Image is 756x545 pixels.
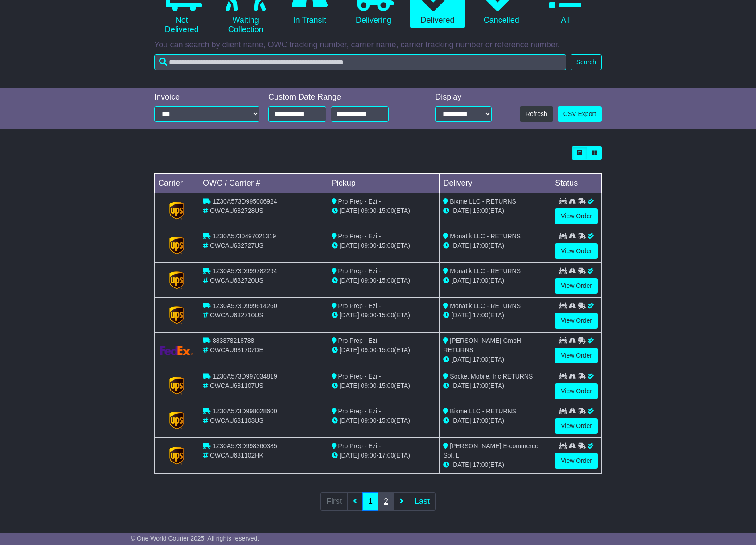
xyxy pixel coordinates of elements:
span: [DATE] [451,277,471,284]
button: Refresh [520,106,553,122]
span: 17:00 [472,461,488,468]
span: 09:00 [361,382,377,389]
img: GetCarrierServiceLogo [169,237,185,254]
span: 17:00 [472,312,488,319]
div: (ETA) [443,311,547,320]
div: - (ETA) [332,416,436,425]
span: [DATE] [451,312,471,319]
span: 17:00 [472,382,488,389]
span: Socket Mobile, Inc RETURNS [450,373,533,380]
span: 1Z30A573D998360385 [213,442,277,449]
a: CSV Export [558,106,602,122]
div: (ETA) [443,381,547,391]
span: OWCAU632720US [210,277,263,284]
td: Delivery [440,174,551,193]
span: 15:00 [378,417,394,424]
span: [DATE] [451,207,471,214]
img: GetCarrierServiceLogo [169,202,185,220]
span: 15:00 [378,277,394,284]
span: [DATE] [340,312,359,319]
span: Monatik LLC - RETURNS [450,233,521,240]
div: - (ETA) [332,276,436,285]
span: 17:00 [472,242,488,249]
td: OWC / Carrier # [199,174,328,193]
a: View Order [555,313,598,329]
span: 09:00 [361,452,377,459]
span: 1Z30A573D999782294 [213,267,277,275]
a: View Order [555,208,598,224]
a: View Order [555,418,598,434]
span: 15:00 [378,382,394,389]
div: (ETA) [443,355,547,364]
span: 15:00 [378,346,394,354]
span: 15:00 [378,242,394,249]
span: 09:00 [361,312,377,319]
a: 2 [378,492,394,511]
span: 1Z30A573D995006924 [213,198,277,205]
a: Last [409,492,436,511]
span: [DATE] [451,417,471,424]
span: [DATE] [340,346,359,354]
span: [DATE] [340,452,359,459]
div: - (ETA) [332,241,436,250]
img: GetCarrierServiceLogo [169,271,185,289]
span: 883378218788 [213,337,254,344]
a: View Order [555,243,598,259]
span: Monatik LLC - RETURNS [450,302,521,309]
div: - (ETA) [332,381,436,391]
div: (ETA) [443,206,547,216]
img: GetCarrierServiceLogo [169,306,185,324]
span: © One World Courier 2025. All rights reserved. [131,535,259,542]
span: 15:00 [378,207,394,214]
div: (ETA) [443,460,547,470]
a: View Order [555,383,598,399]
div: Display [435,92,492,102]
div: (ETA) [443,276,547,285]
span: Pro Prep - Ezi - [338,442,381,449]
div: - (ETA) [332,311,436,320]
span: OWCAU632727US [210,242,263,249]
span: 1Z30A573D997034819 [213,373,277,380]
span: 1Z30A573D999614260 [213,302,277,309]
span: Pro Prep - Ezi - [338,408,381,415]
span: 17:00 [472,356,488,363]
div: (ETA) [443,241,547,250]
img: GetCarrierServiceLogo [160,346,193,355]
span: OWCAU632710US [210,312,263,319]
span: OWCAU631707DE [210,346,263,354]
span: [DATE] [451,356,471,363]
span: 15:00 [378,312,394,319]
span: 09:00 [361,417,377,424]
img: GetCarrierServiceLogo [169,377,185,395]
span: [DATE] [451,461,471,468]
span: OWCAU631103US [210,417,263,424]
span: [PERSON_NAME] GmbH RETURNS [443,337,521,354]
span: 1Z30A5730497021319 [213,233,276,240]
span: [DATE] [451,382,471,389]
span: 09:00 [361,346,377,354]
td: Status [551,174,602,193]
span: Pro Prep - Ezi - [338,337,381,344]
span: Bixme LLC - RETURNS [450,408,516,415]
a: View Order [555,453,598,469]
span: 09:00 [361,277,377,284]
a: 1 [362,492,378,511]
div: - (ETA) [332,451,436,460]
a: View Order [555,348,598,363]
div: (ETA) [443,416,547,425]
span: Pro Prep - Ezi - [338,267,381,275]
p: You can search by client name, OWC tracking number, carrier name, carrier tracking number or refe... [154,40,602,50]
span: 17:00 [378,452,394,459]
td: Pickup [328,174,440,193]
div: - (ETA) [332,345,436,355]
span: 17:00 [472,417,488,424]
span: Pro Prep - Ezi - [338,198,381,205]
span: OWCAU631107US [210,382,263,389]
span: [DATE] [340,277,359,284]
img: GetCarrierServiceLogo [169,447,185,465]
span: Monatik LLC - RETURNS [450,267,521,275]
span: OWCAU632728US [210,207,263,214]
span: [DATE] [340,417,359,424]
div: Invoice [154,92,259,102]
span: 09:00 [361,207,377,214]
